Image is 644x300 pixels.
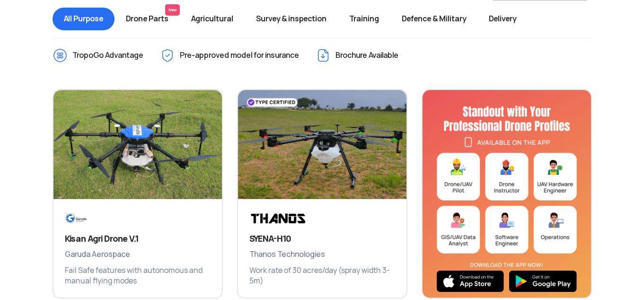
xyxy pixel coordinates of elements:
img: ic_TropoGo_Advantage.png [53,48,68,63]
span: Garuda Aerospace [65,248,211,261]
span: Brochure Available [335,48,398,63]
img: Drone Image [238,90,406,209]
span: Pre-approved model for insurance [180,48,299,63]
span: Delivery [477,8,528,30]
span: Defence & Military [390,8,477,30]
img: Brand [65,210,101,226]
a: Drone ImageBrandSYENA-H10Thanos TechnologiesWork rate of 30 acres/day (spray width 3-5m) [237,89,407,299]
h3: SYENA-H10 [249,233,395,245]
span: Agricultural [180,8,245,30]
p: Fail Safe features with autonomous and manual flying modes [65,265,211,286]
span: Training [338,8,390,30]
h3: Kisan Agri Drone V.1 [65,233,211,245]
img: ic_Pre-approved.png [160,48,175,63]
img: Brand [249,210,307,226]
span: Drone Parts [115,8,180,30]
span: Survey & inspection [245,8,338,30]
span: All Purpose [53,8,115,30]
img: ios_new.svg [437,271,504,292]
span: New [165,4,180,16]
img: ic_Brochure.png [316,48,331,63]
img: img_playstore.png [509,271,576,292]
a: Drone ImageBrandKisan Agri Drone V.1Garuda AerospaceFail Safe features with autonomous and manual... [53,89,223,299]
span: Thanos Technologies [249,248,395,261]
span: TropoGo Advantage [72,48,143,63]
img: Drone Image [53,90,222,209]
p: Work rate of 30 acres/day (spray width 3-5m) [249,265,395,286]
